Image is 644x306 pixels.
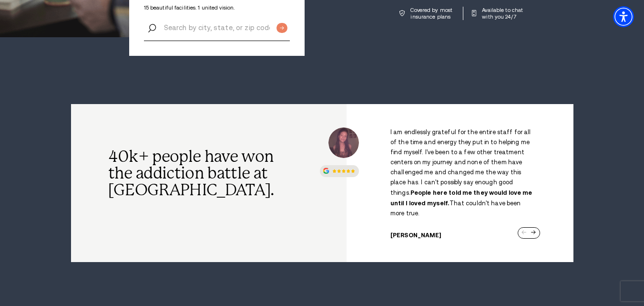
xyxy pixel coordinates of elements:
[531,231,536,235] div: Next slide
[144,4,290,11] p: 15 beautiful facilities. 1 united vision.
[613,6,634,27] div: Accessibility Menu
[108,148,280,199] h2: 40k+ people have won the addiction battle at [GEOGRAPHIC_DATA].
[276,23,287,33] input: Submit
[390,127,536,219] p: I am endlessly grateful for the entire staff for all of the time and energy they put in to helpin...
[472,7,525,20] a: Available to chat with you 24/7
[410,7,454,20] p: Covered by most insurance plans
[482,7,525,20] p: Available to chat with you 24/7
[390,232,441,239] cite: [PERSON_NAME]
[390,189,532,207] strong: People here told me they would love me until I loved myself.
[359,127,560,239] div: /
[399,7,454,20] a: Covered by most insurance plans
[144,14,290,41] input: Search by city, state, or zip code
